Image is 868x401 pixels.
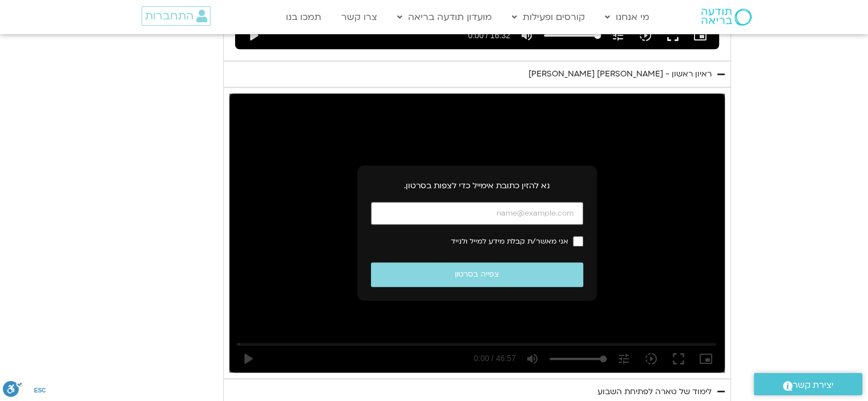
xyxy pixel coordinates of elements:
input: כתובת אימייל [371,202,583,225]
a: יצירת קשר [754,373,862,395]
span: יצירת קשר [793,378,834,393]
a: צרו קשר [336,6,383,28]
span: אני מאשר/ת קבלת מידע למייל ולנייד [451,237,568,245]
img: תודעה בריאה [701,9,752,26]
button: צפייה בסרטון [371,262,583,287]
span: התחברות [145,10,193,22]
p: נא להזין כתובת אימייל כדי לצפות בסרטון. [371,179,583,193]
a: מועדון תודעה בריאה [391,6,498,28]
div: ראיון ראשון - [PERSON_NAME] [PERSON_NAME] [528,67,712,81]
a: מי אנחנו [599,6,655,28]
div: לימוד של טארה לפתיחת השבוע [597,385,712,399]
a: התחברות [142,6,211,26]
summary: ראיון ראשון - [PERSON_NAME] [PERSON_NAME] [223,61,731,87]
input: אני מאשר/ת קבלת מידע למייל ולנייד [573,236,583,246]
a: קורסים ופעילות [506,6,591,28]
a: תמכו בנו [280,6,327,28]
